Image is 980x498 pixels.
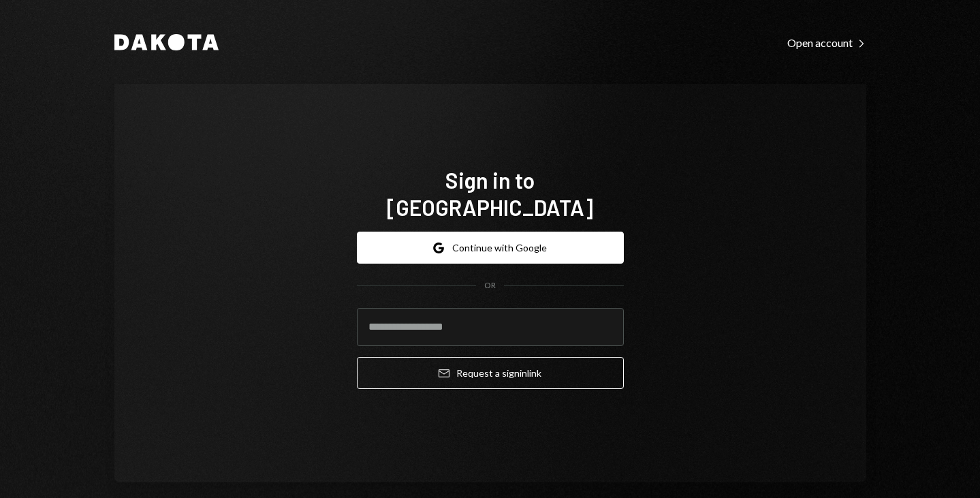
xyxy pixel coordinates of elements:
[787,36,866,50] div: Open account
[484,280,496,292] div: OR
[787,35,866,50] a: Open account
[357,232,624,264] button: Continue with Google
[357,357,624,389] button: Request a signinlink
[357,166,624,221] h1: Sign in to [GEOGRAPHIC_DATA]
